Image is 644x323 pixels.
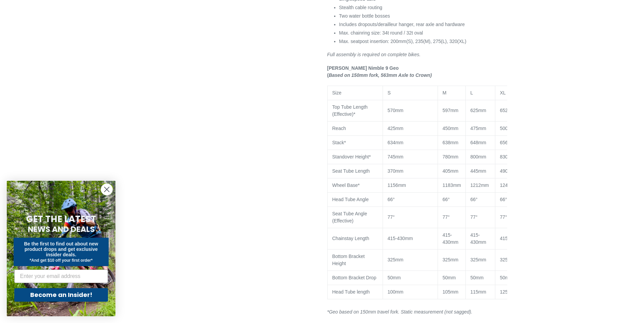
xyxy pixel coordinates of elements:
span: Be the first to find out about new product drops and get exclusive insider deals. [24,241,98,257]
span: Wheel Base* [332,182,360,188]
span: 780mm [443,154,459,159]
span: Reach [332,126,346,131]
span: 490mm [500,168,516,174]
span: 475mm [471,126,486,131]
span: 656mm [500,140,516,145]
span: 500mm [500,126,516,131]
td: S [383,86,438,100]
span: 325mm [388,257,404,262]
input: Enter your email address [14,270,108,283]
span: 50mm [471,275,484,280]
span: Includes dropouts/derailleur hanger, rear axle and hardware [339,22,465,27]
span: Seat Tube Angle (Effective) [332,211,367,223]
i: *Geo based on 150mm travel fork. Static measurement (not sagged). [327,309,473,315]
span: 415-430mm [388,236,413,241]
span: 415-430mm [500,236,526,241]
span: Top Tube Length (Effective)* [332,104,368,117]
span: Seat Tube Length [332,168,370,174]
span: Standover Height* [332,154,371,159]
span: 105mm [443,289,459,295]
span: Stealth cable routing [339,5,383,10]
span: 1212mm [471,182,489,188]
span: 648mm [471,140,486,145]
td: XL [495,86,539,100]
span: 415-430mm [471,232,486,245]
span: *And get $10 off your first order* [30,258,92,263]
span: 405mm [443,168,459,174]
span: 100mm [388,289,404,295]
span: 77° [388,214,395,220]
span: 1241mm [500,182,518,188]
span: 125mm [500,289,516,295]
span: 325mm [471,257,486,262]
span: 325mm [443,257,459,262]
span: 830mm [500,154,516,159]
span: Chainstay Length [332,236,369,241]
button: Close dialog [101,184,113,195]
span: Head Tube length [332,289,370,295]
span: 66° [500,197,507,202]
em: Full assembly is required on complete bikes. [327,52,421,57]
span: 570mm [388,108,404,113]
span: 745mm [388,154,404,159]
span: Max. chainring size: 34t round / 32t oval [339,30,423,36]
button: Become an Insider! [14,288,108,302]
span: 66° [388,197,395,202]
span: 370mm [388,168,404,174]
i: Based on 150mm fork, 563mm Axle to Crown) [329,72,432,78]
span: GET THE LATEST [26,213,96,225]
span: 415-430mm [443,232,459,245]
td: Size [327,86,383,100]
span: Max. seatpost insertion: 200mm(S), 235(M), 275(L), 320(XL) [339,39,466,44]
span: 115mm [471,289,486,295]
span: 1183mm [443,182,461,188]
span: 77° [471,214,478,220]
span: 450mm [443,126,459,131]
span: Stack* [332,140,346,145]
td: Bottom Bracket Height [327,249,383,271]
span: 77° [500,214,507,220]
span: 597mm [443,108,459,113]
span: 50mm [500,275,513,280]
span: 50mm [443,275,456,280]
span: 638mm [443,140,459,145]
span: 625mm [471,108,486,113]
span: 66° [443,197,450,202]
td: L [465,86,495,100]
td: M [438,86,465,100]
b: [PERSON_NAME] Nimble 9 Geo ( [327,65,399,78]
span: 445mm [471,168,486,174]
span: 77° [443,214,450,220]
span: 634mm [388,140,404,145]
span: 652mm [500,108,516,113]
span: 325mm [500,257,516,262]
span: Head Tube Angle [332,197,369,202]
span: Bottom Bracket Drop [332,275,376,280]
span: 50mm [388,275,401,280]
li: Two water bottle bosses [339,13,507,20]
span: 425mm [388,126,404,131]
span: 66° [471,197,478,202]
span: 1156mm [388,182,406,188]
span: 800mm [471,154,486,159]
span: NEWS AND DEALS [28,224,95,235]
